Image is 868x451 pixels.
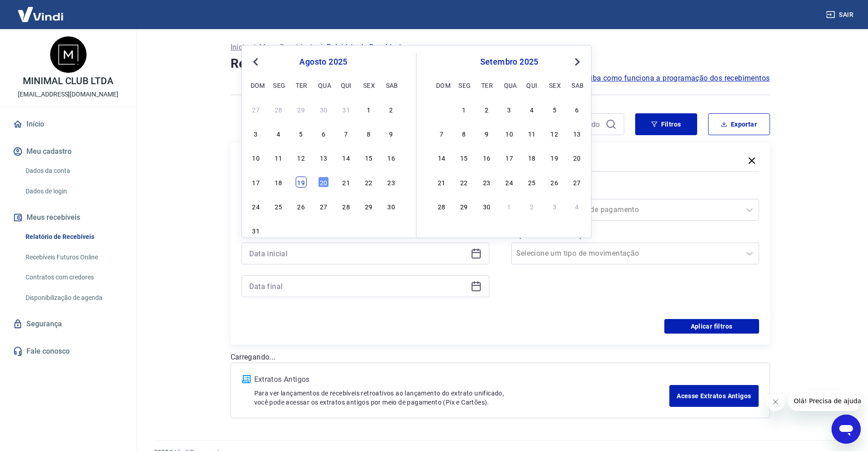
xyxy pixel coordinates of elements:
div: Choose quarta-feira, 17 de setembro de 2025 [504,152,515,163]
button: Meus recebíveis [11,208,125,228]
div: Choose quarta-feira, 3 de setembro de 2025 [504,104,515,115]
div: Choose sábado, 30 de agosto de 2025 [386,201,397,212]
div: Choose quinta-feira, 21 de agosto de 2025 [341,177,352,187]
div: Choose terça-feira, 5 de agosto de 2025 [296,128,307,139]
div: Choose quarta-feira, 13 de agosto de 2025 [318,152,329,163]
div: sex [549,80,560,91]
div: Choose sexta-feira, 19 de setembro de 2025 [549,152,560,163]
a: Início [11,114,125,134]
div: Choose quarta-feira, 10 de setembro de 2025 [504,128,515,139]
p: Carregando... [231,352,770,363]
a: Dados de login [22,182,125,201]
div: Choose segunda-feira, 29 de setembro de 2025 [458,201,469,212]
a: Recebíveis Futuros Online [22,248,125,267]
div: Choose segunda-feira, 4 de agosto de 2025 [273,128,284,139]
div: Choose terça-feira, 9 de setembro de 2025 [481,128,492,139]
iframe: Botão para abrir a janela de mensagens [832,415,861,444]
div: Choose quinta-feira, 7 de agosto de 2025 [341,128,352,139]
img: ícone [242,375,251,383]
div: Choose sexta-feira, 8 de agosto de 2025 [363,128,374,139]
iframe: Fechar mensagem [766,393,785,411]
div: sab [571,80,582,91]
div: month 2025-08 [249,102,398,237]
button: Exportar [708,113,770,135]
div: Choose sábado, 9 de agosto de 2025 [386,128,397,139]
a: Meus Recebíveis [259,42,316,53]
p: Para ver lançamentos de recebíveis retroativos ao lançamento do extrato unificado, você pode aces... [254,389,670,407]
div: Choose terça-feira, 2 de setembro de 2025 [296,225,307,236]
div: Choose quinta-feira, 25 de setembro de 2025 [526,177,537,187]
div: Choose quinta-feira, 31 de julho de 2025 [341,104,352,115]
a: Segurança [11,314,125,334]
div: Choose terça-feira, 12 de agosto de 2025 [296,152,307,163]
div: qua [504,80,515,91]
div: Choose domingo, 24 de agosto de 2025 [251,201,262,212]
div: dom [251,80,262,91]
div: Choose sexta-feira, 26 de setembro de 2025 [549,177,560,187]
div: Choose segunda-feira, 28 de julho de 2025 [273,104,284,115]
p: / [252,42,256,53]
div: Choose quarta-feira, 6 de agosto de 2025 [318,128,329,139]
div: Choose terça-feira, 26 de agosto de 2025 [296,201,307,212]
div: Choose domingo, 10 de agosto de 2025 [251,152,262,163]
div: Choose sexta-feira, 1 de agosto de 2025 [363,104,374,115]
div: Choose sábado, 4 de outubro de 2025 [571,201,582,212]
a: Disponibilização de agenda [22,289,125,307]
p: [EMAIL_ADDRESS][DOMAIN_NAME] [18,90,118,99]
div: Choose quinta-feira, 28 de agosto de 2025 [341,201,352,212]
div: Choose segunda-feira, 1 de setembro de 2025 [458,104,469,115]
div: Choose segunda-feira, 15 de setembro de 2025 [458,152,469,163]
div: Choose quinta-feira, 4 de setembro de 2025 [526,104,537,115]
a: Dados da conta [22,162,125,180]
div: Choose segunda-feira, 25 de agosto de 2025 [273,201,284,212]
div: Choose terça-feira, 23 de setembro de 2025 [481,177,492,187]
div: Choose domingo, 3 de agosto de 2025 [251,128,262,139]
div: Choose quinta-feira, 11 de setembro de 2025 [526,128,537,139]
p: Extratos Antigos [254,374,670,385]
div: Choose segunda-feira, 11 de agosto de 2025 [273,152,284,163]
div: Choose segunda-feira, 1 de setembro de 2025 [273,225,284,236]
div: Choose quinta-feira, 14 de agosto de 2025 [341,152,352,163]
a: Fale conosco [11,341,125,361]
span: Olá! Precisa de ajuda? [5,6,77,14]
div: Choose sábado, 23 de agosto de 2025 [386,177,397,187]
div: ter [481,80,492,91]
div: Choose sábado, 20 de setembro de 2025 [571,152,582,163]
div: Choose domingo, 17 de agosto de 2025 [251,177,262,187]
div: Choose sexta-feira, 5 de setembro de 2025 [549,104,560,115]
div: agosto 2025 [249,56,398,67]
div: Choose domingo, 31 de agosto de 2025 [251,225,262,236]
button: Aplicar filtros [664,319,759,334]
a: Relatório de Recebíveis [22,228,125,246]
div: Choose terça-feira, 19 de agosto de 2025 [296,177,307,187]
p: MINIMAL CLUB LTDA [23,76,113,86]
div: Choose sexta-feira, 29 de agosto de 2025 [363,201,374,212]
button: Sair [824,6,857,23]
div: Choose sexta-feira, 15 de agosto de 2025 [363,152,374,163]
label: Tipo de Movimentação [513,230,757,241]
div: Choose sábado, 2 de agosto de 2025 [386,104,397,115]
div: Choose quinta-feira, 2 de outubro de 2025 [526,201,537,212]
a: Acesse Extratos Antigos [669,385,758,407]
div: Choose terça-feira, 2 de setembro de 2025 [481,104,492,115]
div: Choose quinta-feira, 4 de setembro de 2025 [341,225,352,236]
div: Choose sábado, 16 de agosto de 2025 [386,152,397,163]
div: Choose sexta-feira, 22 de agosto de 2025 [363,177,374,187]
div: qui [341,80,352,91]
div: Choose sábado, 6 de setembro de 2025 [571,104,582,115]
h4: Relatório de Recebíveis [231,55,770,73]
div: Choose domingo, 27 de julho de 2025 [251,104,262,115]
div: Choose quarta-feira, 27 de agosto de 2025 [318,201,329,212]
div: Choose quarta-feira, 24 de setembro de 2025 [504,177,515,187]
div: Choose quarta-feira, 1 de outubro de 2025 [504,201,515,212]
a: Contratos com credores [22,268,125,287]
div: ter [296,80,307,91]
div: Choose domingo, 28 de setembro de 2025 [436,201,447,212]
div: sex [363,80,374,91]
input: Data final [249,279,467,293]
a: Início [231,42,249,53]
div: Choose sexta-feira, 12 de setembro de 2025 [549,128,560,139]
div: sab [386,80,397,91]
span: Saiba como funciona a programação dos recebimentos [582,73,770,84]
